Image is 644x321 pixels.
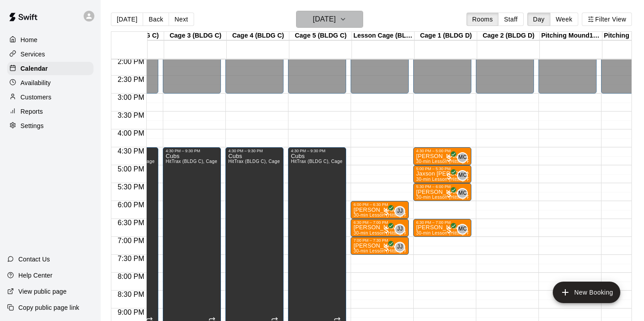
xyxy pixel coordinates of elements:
div: 5:30 PM – 6:00 PM [416,184,469,189]
span: HitTrax (BLDG C), Cage 2 (BLDG C), Cage 3 (BLDG C), Cage 4 (BLDG C), Cage 5 (BLDG C) [228,159,427,164]
div: Calendar [7,62,93,75]
p: Help Center [18,271,52,280]
p: Reports [21,107,43,116]
span: 7:30 PM [115,255,147,262]
button: Week [550,13,578,26]
span: All customers have paid [445,172,453,181]
div: Cage 5 (BLDG C) [289,32,352,40]
span: HitTrax (BLDG C), Cage 2 (BLDG C), Cage 3 (BLDG C), Cage 4 (BLDG C), Cage 5 (BLDG C) [165,159,364,164]
span: 2:00 PM [115,58,147,65]
span: MC [458,153,467,162]
button: [DATE] [111,13,143,26]
a: Availability [7,76,93,90]
div: 5:00 PM – 5:30 PM [416,167,469,171]
div: JJ Jensen [394,224,405,235]
span: 30-min Lesson (Hitting, Pitching or fielding) [353,248,445,253]
span: JJ [397,243,403,252]
p: Services [21,50,45,59]
div: Cage 3 (BLDG C) [164,32,227,40]
span: 3:00 PM [115,94,147,101]
span: All customers have paid [382,244,391,253]
span: 4:00 PM [115,129,147,137]
span: 7:00 PM [115,237,147,244]
span: 4:30 PM [115,147,147,155]
div: Matt Cuervo [457,188,468,199]
span: All customers have paid [445,226,453,235]
button: Next [169,13,194,26]
p: Home [21,35,38,44]
div: 6:00 PM – 6:30 PM [353,202,406,207]
span: Matt Cuervo [461,152,468,163]
span: 30-min Lesson (Hitting, Pitching or fielding) [353,231,445,235]
p: Copy public page link [18,303,79,312]
h6: [DATE] [313,13,336,26]
span: 30-min Lesson (Hitting, Pitching or fielding) [416,177,508,182]
div: Matt Cuervo [457,170,468,181]
div: 6:30 PM – 7:00 PM: Rob Hollis [413,219,471,237]
span: 6:30 PM [115,219,147,227]
div: 4:30 PM – 5:00 PM [416,149,469,153]
span: Matt Cuervo [461,224,468,235]
div: JJ Jensen [394,242,405,253]
span: 9:00 PM [115,308,147,316]
div: Cage 2 (BLDG D) [477,32,540,40]
span: MC [458,225,467,234]
p: Contact Us [18,255,50,264]
span: JJ [397,207,403,216]
span: JJ Jensen [398,242,405,253]
span: Matt Cuervo [461,170,468,181]
span: 30-min Lesson (Hitting, Pitching or fielding) [416,195,508,200]
span: 30-min Lesson (Hitting, Pitching or fielding) [353,213,445,218]
p: View public page [18,287,67,296]
div: Matt Cuervo [457,224,468,235]
span: 3:30 PM [115,111,147,119]
a: Home [7,33,93,47]
p: Settings [21,121,44,130]
div: 6:30 PM – 7:00 PM [353,220,406,225]
div: 7:00 PM – 7:30 PM: Zayn Jebara [351,237,409,255]
p: Customers [21,93,51,102]
button: Rooms [466,13,499,26]
button: Day [527,13,551,26]
div: Matt Cuervo [457,152,468,163]
a: Services [7,47,93,61]
button: Staff [498,13,524,26]
div: 4:30 PM – 9:30 PM [291,149,343,153]
span: 5:30 PM [115,183,147,191]
span: 8:00 PM [115,273,147,280]
a: Settings [7,119,93,133]
span: HitTrax (BLDG C), Cage 2 (BLDG C), Cage 3 (BLDG C), Cage 4 (BLDG C), Cage 5 (BLDG C) [291,159,489,164]
div: Cage 4 (BLDG C) [227,32,289,40]
a: Customers [7,90,93,104]
span: All customers have paid [445,154,453,163]
span: JJ Jensen [398,224,405,235]
div: Reports [7,105,93,118]
div: 6:30 PM – 7:00 PM [416,220,469,225]
span: MC [458,171,467,180]
button: [DATE] [296,11,363,28]
div: JJ Jensen [394,206,405,217]
span: MC [458,189,467,198]
div: 5:30 PM – 6:00 PM: Olivia Mackie [413,183,471,201]
div: Lesson Cage (BLDG C) [352,32,415,40]
span: JJ Jensen [398,206,405,217]
button: Back [143,13,169,26]
div: Pitching Mound1 (BLDG D) [540,32,602,40]
div: 4:30 PM – 5:00 PM: Callen Overton [413,147,471,165]
p: Calendar [21,64,48,73]
div: Cage 1 (BLDG D) [415,32,477,40]
span: 5:00 PM [115,165,147,173]
span: All customers have paid [445,190,453,199]
div: 5:00 PM – 5:30 PM: Jaxson Coyle [413,165,471,183]
span: 8:30 PM [115,291,147,298]
div: 6:00 PM – 6:30 PM: Cameron Trish [351,201,409,219]
span: 6:00 PM [115,201,147,209]
button: Filter View [582,13,632,26]
span: Matt Cuervo [461,188,468,199]
span: 30-min Lesson (Hitting, Pitching or fielding) [416,231,508,235]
